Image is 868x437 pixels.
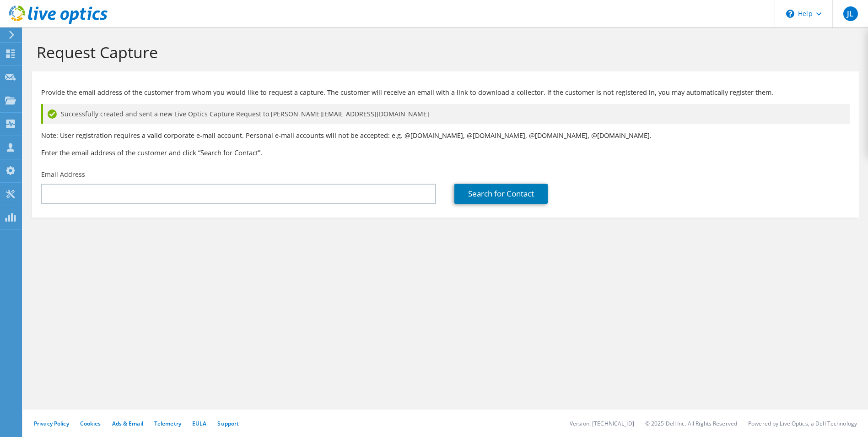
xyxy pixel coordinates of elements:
[34,420,69,427] a: Privacy Policy
[570,420,634,427] li: Version: [TECHNICAL_ID]
[61,109,429,119] span: Successfully created and sent a new Live Optics Capture Request to [PERSON_NAME][EMAIL_ADDRESS][D...
[454,184,548,204] a: Search for Contact
[748,420,857,427] li: Powered by Live Optics, a Dell Technology
[41,147,850,158] h3: Enter the email address of the customer and click “Search for Contact”.
[786,10,794,18] svg: \n
[192,420,206,427] a: EULA
[154,420,181,427] a: Telemetry
[217,420,239,427] a: Support
[41,131,850,141] p: Note: User registration requires a valid corporate e-mail account. Personal e-mail accounts will ...
[41,170,85,179] label: Email Address
[645,420,737,427] li: © 2025 Dell Inc. All Rights Reserved
[41,87,850,98] p: Provide the email address of the customer from whom you would like to request a capture. The cust...
[112,420,143,427] a: Ads & Email
[843,6,858,21] span: JL
[37,43,850,62] h1: Request Capture
[80,420,101,427] a: Cookies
